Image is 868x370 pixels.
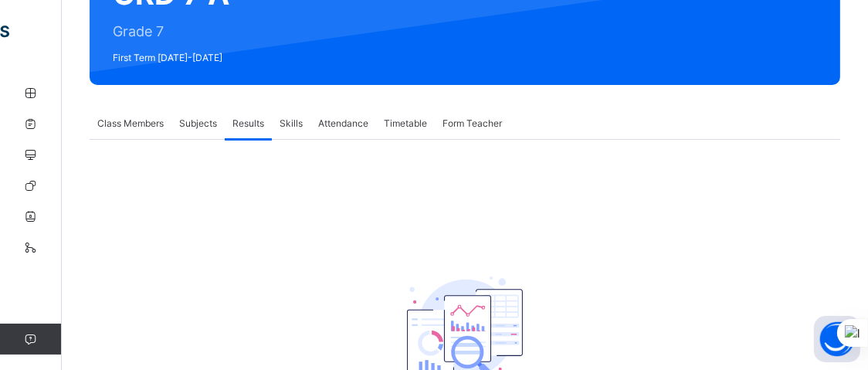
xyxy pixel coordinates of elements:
[97,117,164,131] span: Class Members
[814,316,860,362] button: Open asap
[179,117,217,131] span: Subjects
[232,117,264,131] span: Results
[280,117,303,131] span: Skills
[384,117,427,131] span: Timetable
[318,117,368,131] span: Attendance
[442,117,502,131] span: Form Teacher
